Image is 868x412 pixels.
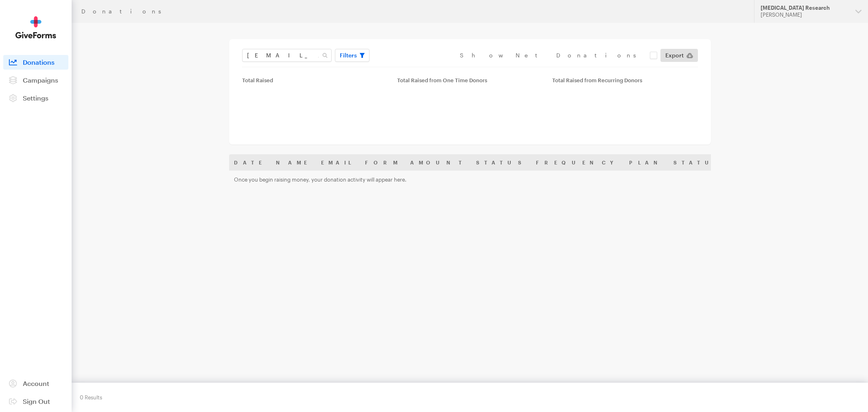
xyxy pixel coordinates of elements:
a: Account [3,376,68,391]
th: Date [229,154,271,171]
span: Donations [23,58,55,66]
img: GiveForms [15,16,56,39]
th: Form [360,154,405,171]
span: Filters [340,50,357,60]
th: Email [316,154,360,171]
td: Once you begin raising money, your donation activity will appear here. [229,171,861,188]
div: Total Raised from One Time Donors [397,77,542,83]
div: [PERSON_NAME] [761,11,849,18]
a: Settings [3,91,68,105]
a: Export [660,49,698,62]
th: Amount [405,154,471,171]
div: Total Raised from Recurring Donors [552,77,697,83]
span: Account [23,379,49,387]
span: Export [665,50,684,60]
th: Frequency [531,154,624,171]
th: Name [271,154,316,171]
input: Search Name & Email [242,49,332,62]
span: Campaigns [23,76,58,84]
div: 0 Results [80,391,102,404]
span: Sign Out [23,397,50,405]
a: Campaigns [3,73,68,88]
th: Plan Status [624,154,728,171]
div: Total Raised [242,77,387,83]
th: Status [471,154,531,171]
a: Sign Out [3,394,68,409]
div: [MEDICAL_DATA] Research [761,4,849,11]
span: Settings [23,94,48,102]
a: Donations [3,55,68,70]
button: Filters [335,49,370,62]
